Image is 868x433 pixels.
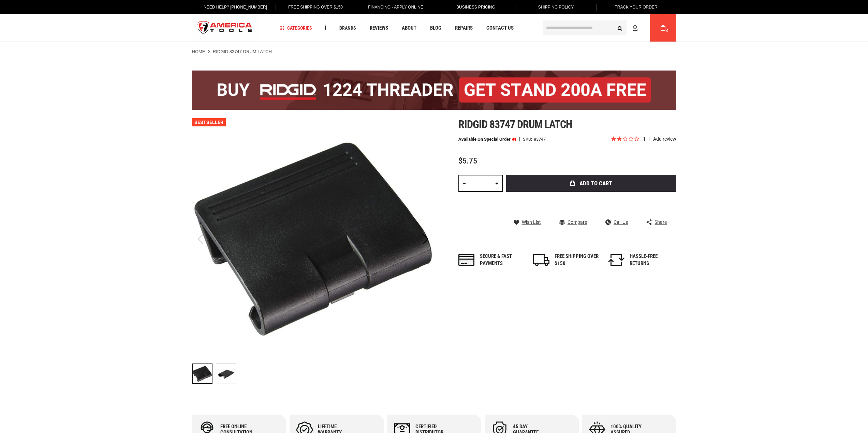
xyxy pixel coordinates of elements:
[608,254,624,266] img: returns
[402,26,416,31] span: About
[579,181,612,186] span: Add to Cart
[505,194,678,214] iframe: Secure express checkout frame
[192,71,676,110] img: BOGO: Buy the RIDGID® 1224 Threader (26092), get the 92467 200A Stand FREE!
[559,219,587,225] a: Compare
[279,26,312,30] span: Categories
[216,360,236,387] div: RIDGID 83747 DRUM LATCH
[458,156,477,166] span: $5.75
[455,26,473,31] span: Repairs
[534,137,546,141] div: 83747
[192,49,205,55] a: Home
[555,253,599,267] div: FREE SHIPPING OVER $150
[654,220,667,225] span: Share
[568,220,587,225] span: Compare
[339,26,356,30] span: Brands
[336,24,359,33] a: Brands
[370,26,388,31] span: Reviews
[522,220,541,225] span: Wish List
[452,24,476,33] a: Repairs
[430,26,441,31] span: Blog
[213,49,272,54] strong: RIDGID 83747 DRUM LATCH
[399,24,420,33] a: About
[427,24,444,33] a: Blog
[192,15,258,41] img: America Tools
[643,136,676,142] span: 1 reviews
[486,26,514,31] span: Contact Us
[192,360,216,387] div: RIDGID 83747 DRUM LATCH
[417,118,434,360] div: Next
[458,254,475,266] img: payments
[506,175,676,192] button: Add to Cart
[276,24,315,33] a: Categories
[216,364,236,384] img: RIDGID 83747 DRUM LATCH
[614,21,627,34] button: Search
[458,118,573,131] span: Ridgid 83747 drum latch
[192,15,258,41] a: store logo
[538,5,574,10] span: Shipping Policy
[666,29,668,33] span: 0
[614,220,628,225] span: Call Us
[367,24,391,33] a: Reviews
[630,253,674,267] div: HASSLE-FREE RETURNS
[514,219,541,225] a: Wish List
[192,118,434,360] img: RIDGID 83747 DRUM LATCH
[483,24,517,33] a: Contact Us
[480,253,524,267] div: Secure & fast payments
[605,219,628,225] a: Call Us
[610,136,676,143] span: Rated 2.0 out of 5 stars 1 reviews
[657,14,670,42] a: 0
[523,137,534,141] strong: SKU
[458,137,516,142] p: Available on Special Order
[533,254,549,266] img: shipping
